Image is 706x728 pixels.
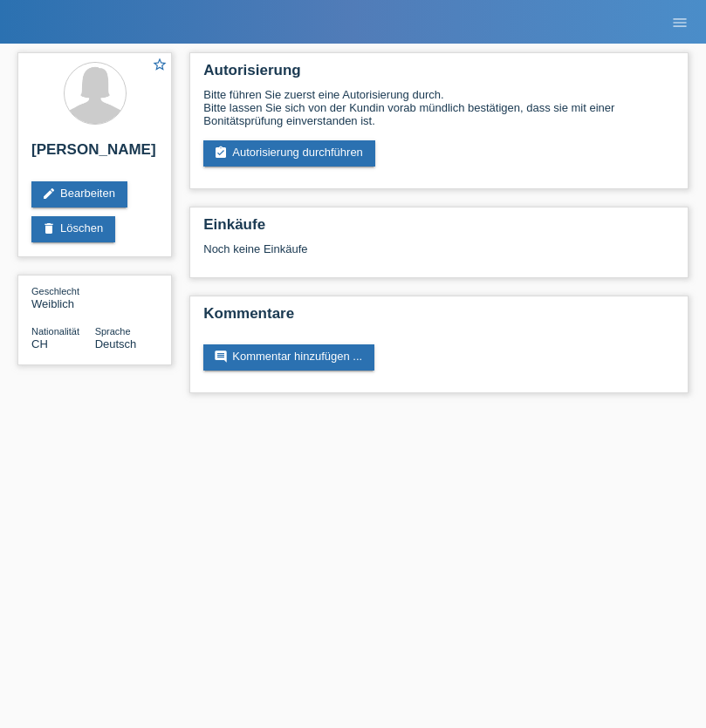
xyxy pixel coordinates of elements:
[31,141,158,167] h2: [PERSON_NAME]
[42,221,56,235] i: delete
[671,14,689,31] i: menu
[203,62,675,88] h2: Autorisierung
[31,286,79,296] span: Geschlecht
[31,326,79,337] span: Nationalität
[95,326,131,337] span: Sprache
[31,181,127,208] a: editBearbeiten
[31,284,95,310] div: Weiblich
[662,17,697,27] a: menu
[203,140,375,167] a: assignment_turned_inAutorisierung durchführen
[203,242,675,269] div: Noch keine Einkäufe
[95,337,137,350] span: Deutsch
[42,187,56,201] i: edit
[203,344,374,371] a: commentKommentar hinzufügen ...
[203,305,675,331] h2: Kommentare
[152,57,168,72] i: star_border
[203,88,675,127] div: Bitte führen Sie zuerst eine Autorisierung durch. Bitte lassen Sie sich von der Kundin vorab münd...
[214,350,228,364] i: comment
[31,216,115,242] a: deleteLöschen
[152,57,168,75] a: star_border
[214,146,228,160] i: assignment_turned_in
[203,216,675,242] h2: Einkäufe
[31,337,48,350] span: Schweiz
